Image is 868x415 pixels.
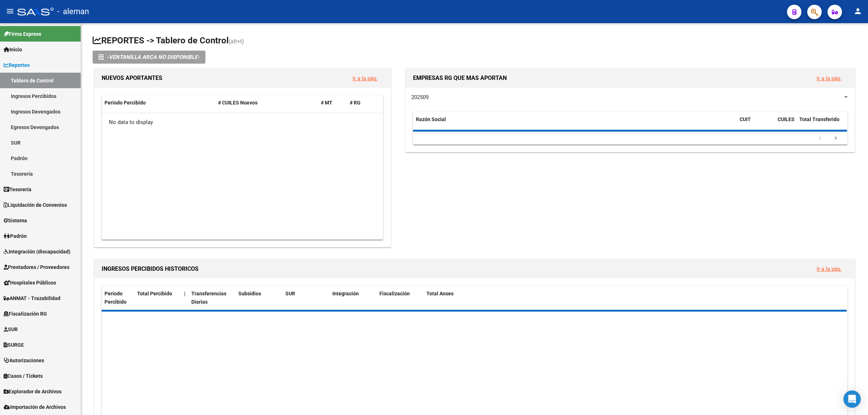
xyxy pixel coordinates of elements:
[854,7,862,16] mat-icon: person
[6,7,14,16] mat-icon: menu
[4,294,60,302] span: ANMAT - Trazabilidad
[4,388,61,395] span: Explorador de Archivos
[102,95,215,111] datatable-header-cell: Período Percibido
[4,61,30,69] span: Reportes
[332,291,359,296] span: Integración
[321,100,332,106] span: # MT
[737,112,775,136] datatable-header-cell: CUIT
[413,74,507,81] span: EMPRESAS RG QUE MAS APORTAN
[740,116,751,122] span: CUIT
[4,201,67,209] span: Liquidación de Convenios
[424,286,840,310] datatable-header-cell: Total Anses
[426,291,454,296] span: Total Anses
[102,74,162,81] span: NUEVOS APORTANTES
[93,51,205,64] button: -VENTANILLA ARCA NO DISPONIBLE-
[350,100,361,106] span: # RG
[4,46,22,54] span: Inicio
[184,291,186,296] span: |
[778,116,795,122] span: CUILES
[817,266,842,272] a: Ir a la pág.
[379,291,410,296] span: Fiscalización
[218,100,258,106] span: # CUILES Nuevos
[215,95,318,111] datatable-header-cell: # CUILES Nuevos
[105,291,127,305] span: Período Percibido
[134,286,181,310] datatable-header-cell: Total Percibido
[57,4,89,20] span: - aleman
[4,403,66,411] span: Importación de Archivos
[329,286,376,310] datatable-header-cell: Integración
[413,112,737,136] datatable-header-cell: Razón Social
[811,262,847,275] button: Ir a la pág.
[4,263,69,271] span: Prestadores / Proveedores
[416,116,446,122] span: Razón Social
[4,232,27,240] span: Padrón
[347,72,383,85] button: Ir a la pág.
[775,112,796,136] datatable-header-cell: CUILES
[102,286,134,310] datatable-header-cell: Período Percibido
[843,390,861,408] div: Open Intercom Messenger
[4,217,27,224] span: Sistema
[282,286,329,310] datatable-header-cell: SUR
[318,95,347,111] datatable-header-cell: # MT
[4,248,71,256] span: Integración (discapacidad)
[811,72,847,85] button: Ir a la pág.
[107,51,200,64] i: -VENTANILLA ARCA NO DISPONIBLE-
[4,279,56,287] span: Hospitales Públicos
[4,372,43,380] span: Casos / Tickets
[4,341,24,349] span: SURGE
[102,113,383,131] div: No data to display
[235,286,282,310] datatable-header-cell: Subsidios
[181,286,188,310] datatable-header-cell: |
[4,310,47,318] span: Fiscalización RG
[799,116,839,122] span: Total Transferido
[191,291,226,305] span: Transferencias Diarias
[285,291,295,296] span: SUR
[105,100,146,106] span: Período Percibido
[188,286,235,310] datatable-header-cell: Transferencias Diarias
[353,75,378,82] a: Ir a la pág.
[4,356,44,364] span: Autorizaciones
[411,94,429,100] span: 202509
[796,112,847,136] datatable-header-cell: Total Transferido
[137,291,172,296] span: Total Percibido
[347,95,376,111] datatable-header-cell: # RG
[4,30,41,38] span: Firma Express
[813,134,827,142] a: go to previous page
[4,325,18,333] span: SUR
[93,35,856,47] h1: REPORTES -> Tablero de Control
[817,75,842,82] a: Ir a la pág.
[229,38,244,45] span: (alt+t)
[829,134,843,142] a: go to next page
[376,286,424,310] datatable-header-cell: Fiscalización
[238,291,261,296] span: Subsidios
[4,185,31,193] span: Tesorería
[102,265,199,272] span: INGRESOS PERCIBIDOS HISTORICOS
